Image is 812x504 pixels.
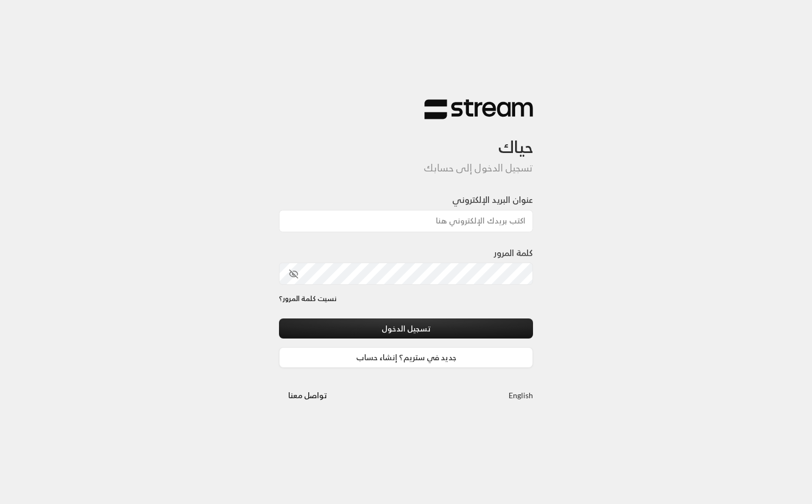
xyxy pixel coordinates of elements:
[279,162,533,174] h5: تسجيل الدخول إلى حسابك
[452,193,533,206] label: عنوان البريد الإلكتروني
[279,388,336,402] a: تواصل معنا
[279,210,533,232] input: اكتب بريدك الإلكتروني هنا
[424,99,533,120] img: Stream Logo
[494,246,533,259] label: كلمة المرور
[284,265,303,283] button: toggle password visibility
[509,385,533,405] a: English
[279,347,533,367] a: جديد في ستريم؟ إنشاء حساب
[279,120,533,157] h3: حياك
[279,385,336,405] button: تواصل معنا
[279,294,337,304] a: نسيت كلمة المرور؟
[279,318,533,339] button: تسجيل الدخول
